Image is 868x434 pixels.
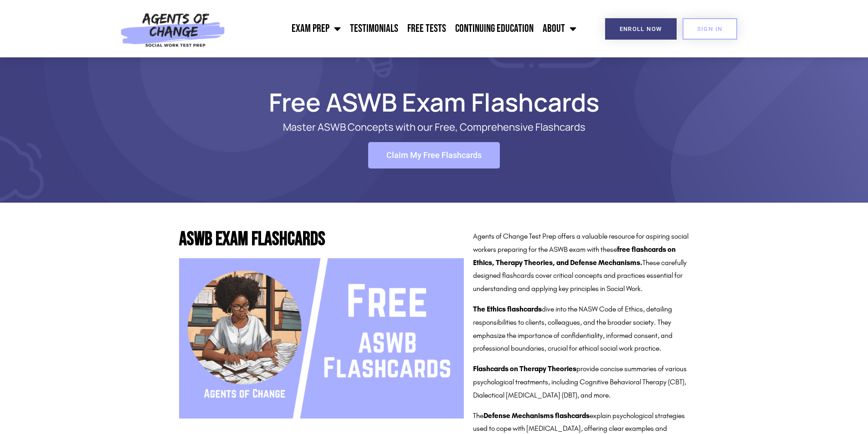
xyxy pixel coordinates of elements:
[697,26,723,32] span: SIGN IN
[473,305,542,313] strong: The Ethics flashcards
[538,17,581,40] a: About
[451,17,538,40] a: Continuing Education
[620,26,662,32] span: Enroll Now
[483,411,590,420] strong: Defense Mechanisms flashcards
[683,18,737,40] a: SIGN IN
[179,230,464,249] h2: ASWB Exam Flashcards
[175,92,694,112] h1: Free ASWB Exam Flashcards
[345,17,403,40] a: Testimonials
[211,122,657,133] p: Master ASWB Concepts with our Free, Comprehensive Flashcards
[403,17,451,40] a: Free Tests
[473,303,689,355] p: dive into the NASW Code of Ethics, detailing responsibilities to clients, colleagues, and the bro...
[473,363,689,402] p: provide concise summaries of various psychological treatments, including Cognitive Behavioral The...
[605,18,677,40] a: Enroll Now
[473,245,676,267] strong: free flashcards on Ethics, Therapy Theories, and Defense Mechanisms.
[473,364,576,373] strong: Flashcards on Therapy Theories
[230,17,581,40] nav: Menu
[386,151,482,159] span: Claim My Free Flashcards
[473,230,689,296] p: Agents of Change Test Prep offers a valuable resource for aspiring social workers preparing for t...
[287,17,345,40] a: Exam Prep
[368,142,500,168] a: Claim My Free Flashcards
